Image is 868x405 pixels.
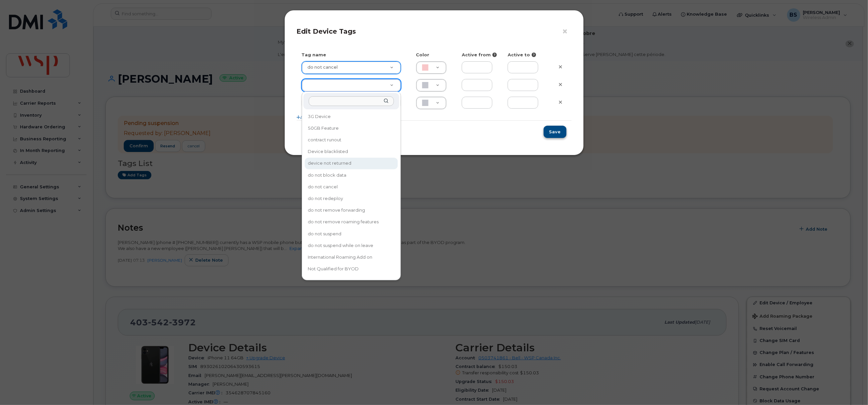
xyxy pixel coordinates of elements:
div: International Roaming Add on [305,252,397,262]
div: Device blacklisted [305,146,397,157]
div: Not Qualified for BYOD [305,264,397,274]
div: do not redeploy [305,193,397,204]
div: do not remove forwarding [305,205,397,215]
div: device not returned [305,158,397,169]
div: Roaming Block Exclusion List [305,275,397,286]
div: do not suspend while on leave [305,240,397,251]
div: 3G Device [305,111,397,122]
div: contract runout [305,135,397,145]
div: 50GB Feature [305,123,397,133]
div: do not remove roaming features [305,217,397,227]
div: do not cancel [305,182,397,192]
div: do not block data [305,170,397,180]
div: do not suspend [305,229,397,239]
